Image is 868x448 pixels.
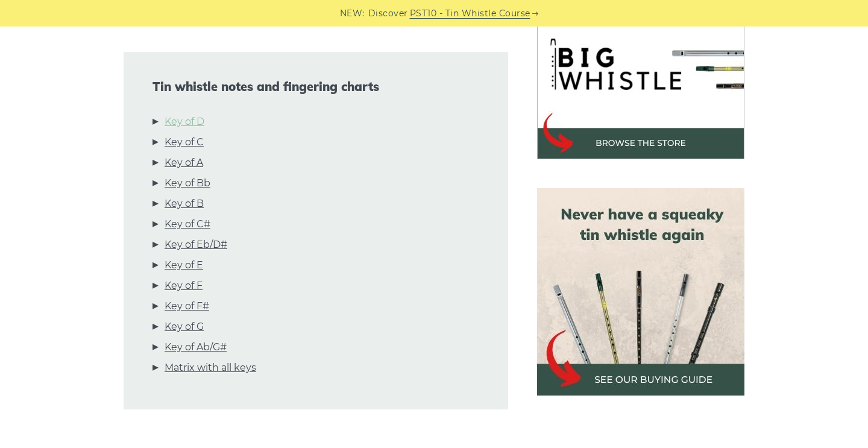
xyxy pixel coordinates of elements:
a: PST10 - Tin Whistle Course [410,7,530,21]
a: Key of E [165,257,203,273]
a: Key of Bb [165,175,210,191]
a: Key of F# [165,298,209,314]
span: NEW: [340,7,365,21]
a: Key of Ab/G# [165,339,227,355]
a: Matrix with all keys [165,360,256,376]
a: Key of A [165,155,203,171]
a: Key of C [165,134,204,150]
a: Key of D [165,114,204,130]
span: Tin whistle notes and fingering charts [153,80,479,94]
a: Key of B [165,196,204,212]
img: tin whistle buying guide [537,188,744,396]
a: Key of F [165,278,203,294]
a: Key of G [165,319,204,335]
a: Key of C# [165,216,210,232]
a: Key of Eb/D# [165,237,227,253]
span: Discover [368,7,408,21]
